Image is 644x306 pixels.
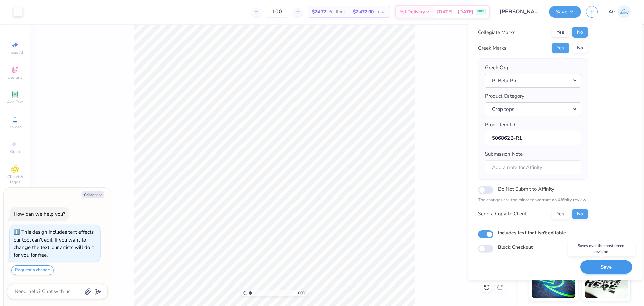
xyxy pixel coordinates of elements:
[14,211,65,217] div: How can we help you?
[399,8,425,15] span: Est. Delivery
[8,124,22,130] span: Upload
[485,160,581,175] input: Add a note for Affinity
[572,43,588,53] button: No
[312,8,326,15] span: $24.72
[296,290,306,296] span: 100 %
[498,229,566,236] label: Includes text that isn't editable
[485,64,508,72] label: Greek Org
[495,5,544,18] input: Untitled Design
[264,6,290,18] input: – –
[485,74,581,88] button: Pi Beta Phi
[568,241,635,256] div: Saves over the most recent revision
[485,102,581,116] button: Crop tops
[608,5,631,18] a: AG
[376,8,386,15] span: Total
[8,75,22,80] span: Designs
[328,8,345,15] span: Per Item
[353,8,374,15] span: $2,472.00
[572,209,588,219] button: No
[437,8,473,15] span: [DATE] - [DATE]
[478,29,515,36] div: Collegiate Marks
[7,99,23,105] span: Add Text
[498,185,554,193] label: Do Not Submit to Affinity
[10,149,20,155] span: Greek
[552,27,569,38] button: Yes
[485,92,524,100] label: Product Category
[552,43,569,53] button: Yes
[82,191,104,198] button: Collapse
[478,197,588,204] p: The changes are too minor to warrant an Affinity review.
[498,244,533,251] label: Block Checkout
[549,6,581,18] button: Save
[478,210,527,218] div: Send a Copy to Client
[11,265,54,275] button: Request a change
[585,264,628,298] img: Water based Ink
[14,229,94,258] div: This design includes text effects our tool can't edit. If you want to change the text, our artist...
[478,44,506,52] div: Greek Marks
[618,5,631,18] img: Aljosh Eyron Garcia
[485,121,515,129] label: Proof Item ID
[7,50,23,55] span: Image AI
[552,209,569,219] button: Yes
[572,27,588,38] button: No
[477,9,484,14] span: FREE
[532,264,575,298] img: Glow in the Dark Ink
[485,150,523,158] label: Submission Note
[580,260,632,274] button: Save
[3,174,27,185] span: Clipart & logos
[608,8,616,16] span: AG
